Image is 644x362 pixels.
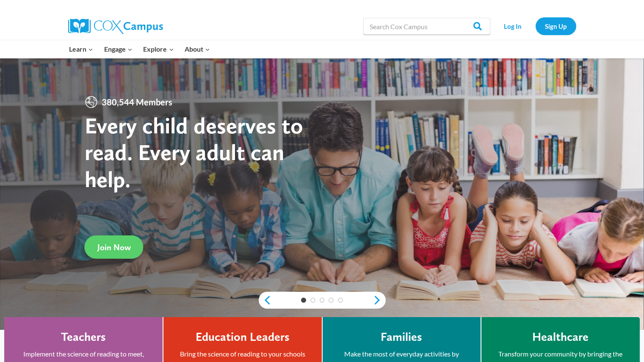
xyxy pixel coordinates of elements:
span: About [185,44,210,55]
strong: Every child deserves to read. Every adult can help. [85,112,303,193]
nav: Secondary Navigation [495,17,576,35]
div: content slider buttons [259,292,386,309]
img: Cox Campus [68,19,163,34]
h4: Healthcare [532,330,589,344]
a: next [373,295,386,305]
a: 1 [301,298,306,303]
h4: Teachers [61,330,106,344]
span: Learn [69,44,93,55]
a: 3 [320,298,325,303]
h4: Education Leaders [196,330,290,344]
span: Engage [104,44,133,55]
h4: Families [381,330,422,344]
a: Join Now [85,235,144,259]
a: 5 [338,298,343,303]
a: Sign Up [536,17,576,35]
nav: Primary Navigation [64,40,216,58]
span: Explore [143,44,174,55]
span: 380,544 Members [98,95,176,109]
a: Log In [495,17,531,35]
a: 2 [310,298,315,303]
a: 4 [329,298,334,303]
input: Search Cox Campus [363,18,490,35]
a: previous [259,295,271,305]
span: Join Now [97,242,131,252]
